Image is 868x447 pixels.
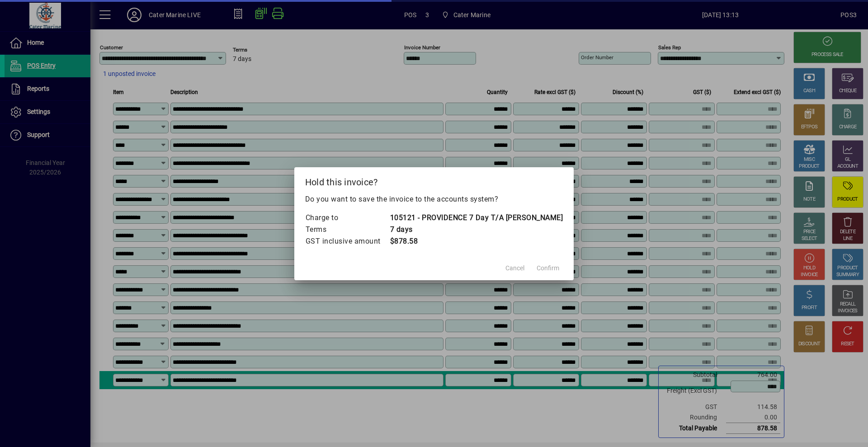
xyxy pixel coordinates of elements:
p: Do you want to save the invoice to the accounts system? [305,194,563,205]
td: $878.58 [390,235,563,247]
td: 105121 - PROVIDENCE 7 Day T/A [PERSON_NAME] [390,212,563,224]
td: Charge to [305,212,390,224]
td: GST inclusive amount [305,235,390,247]
h2: Hold this invoice? [294,167,574,193]
td: 7 days [390,224,563,235]
td: Terms [305,224,390,235]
